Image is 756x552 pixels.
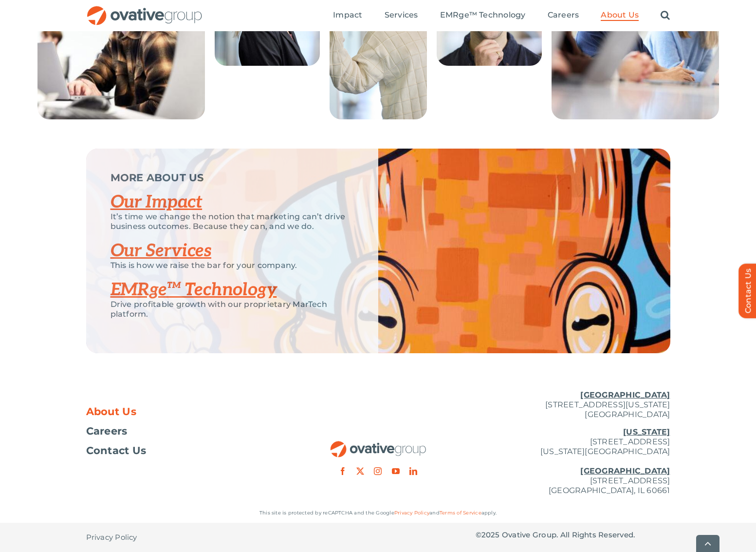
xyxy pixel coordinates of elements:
p: It’s time we change the notion that marketing can’t drive business outcomes. Because they can, an... [111,212,354,231]
p: [STREET_ADDRESS] [US_STATE][GEOGRAPHIC_DATA] [STREET_ADDRESS] [GEOGRAPHIC_DATA], IL 60661 [476,427,670,495]
a: Contact Us [86,446,281,456]
p: Drive profitable growth with our proprietary MarTech platform. [111,300,354,319]
a: Our Impact [111,191,203,213]
p: [STREET_ADDRESS][US_STATE] [GEOGRAPHIC_DATA] [476,390,670,419]
span: 2025 [481,530,500,539]
span: Careers [86,426,128,436]
a: OG_Full_horizontal_RGB [330,440,427,449]
p: © Ovative Group. All Rights Reserved. [476,530,670,540]
a: Careers [548,10,579,21]
a: EMRge™ Technology [440,10,526,21]
a: Services [385,10,418,21]
a: instagram [374,467,382,475]
a: Our Services [111,240,212,262]
a: Careers [86,426,281,436]
p: This site is protected by reCAPTCHA and the Google and apply. [86,508,670,518]
a: OG_Full_horizontal_RGB [86,5,203,14]
a: EMRge™ Technology [111,279,277,301]
a: Privacy Policy [394,510,429,516]
a: youtube [392,467,400,475]
a: linkedin [409,467,417,475]
span: Services [385,10,418,20]
u: [US_STATE] [623,427,670,437]
p: MORE ABOUT US [111,173,354,183]
a: Search [661,10,670,21]
u: [GEOGRAPHIC_DATA] [580,390,670,400]
u: [GEOGRAPHIC_DATA] [580,466,670,476]
a: Terms of Service [440,510,481,516]
a: About Us [86,407,281,417]
span: About Us [601,10,639,20]
a: About Us [601,10,639,21]
nav: Footer - Privacy Policy [86,523,281,552]
span: EMRge™ Technology [440,10,526,20]
span: Contact Us [86,446,147,456]
nav: Footer Menu [86,407,281,456]
span: Impact [333,10,362,20]
a: Privacy Policy [86,523,137,552]
a: facebook [339,467,347,475]
span: Privacy Policy [86,533,137,542]
p: This is how we raise the bar for your company. [111,261,354,270]
span: About Us [86,407,137,417]
span: Careers [548,10,579,20]
a: Impact [333,10,362,21]
a: twitter [356,467,364,475]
